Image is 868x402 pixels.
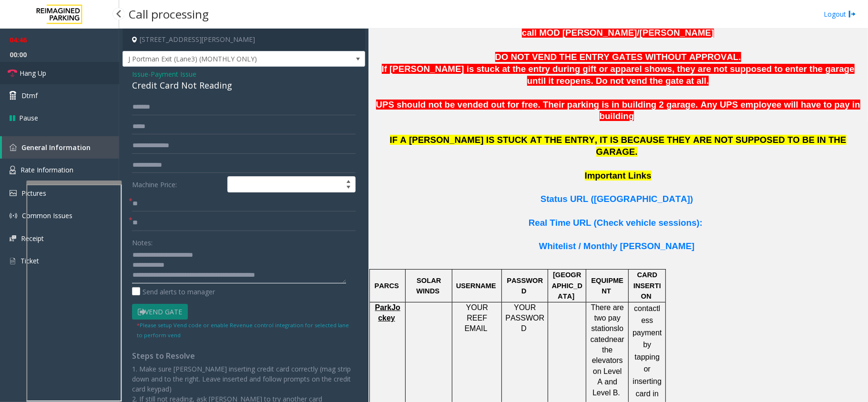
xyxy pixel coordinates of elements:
[130,176,225,192] label: Machine Price:
[591,303,624,333] span: There are two pay stations
[390,135,847,157] span: IF A [PERSON_NAME] IS STUCK AT THE ENTRY, IT IS BECAUSE THEY ARE NOT SUPPOSED TO BE IN THE GARAGE.
[132,352,356,361] h4: Steps to Resolve
[10,235,16,241] img: 'icon'
[495,52,741,62] span: DO NOT VEND THE ENTRY GATES WITHOUT APPROVAL.
[10,212,17,220] img: 'icon'
[456,282,496,290] span: USERNAME
[132,79,356,92] div: Credit Card Not Reading
[824,9,856,19] a: Logout
[416,277,441,295] span: SOLAR WINDS
[592,277,624,295] span: EQUIPMENT
[20,256,39,265] span: Ticket
[600,100,860,121] span: ny UPS employee will have to pay in building
[132,304,188,320] button: Vend Gate
[10,190,17,196] img: 'icon'
[151,69,196,79] span: Payment Issue
[541,196,693,203] a: Status URL ([GEOGRAPHIC_DATA])
[123,51,317,67] span: J Portman Exit (Lane3) (MONTHLY ONLY)
[124,2,214,26] h3: Call processing
[21,90,38,100] span: Dtmf
[137,322,349,339] small: Please setup Vend code or enable Revenue control integration for selected lane to perform vend
[123,29,365,51] h4: [STREET_ADDRESS][PERSON_NAME]
[132,234,153,248] label: Notes:
[376,100,707,110] span: UPS should not be vended out for free. Their parking is in building 2 garage. A
[552,271,582,300] span: [GEOGRAPHIC_DATA]
[10,144,17,151] img: 'icon'
[465,303,488,333] span: YOUR REEF EMAIL
[132,364,356,394] p: 1. Make sure [PERSON_NAME] inserting credit card correctly (mag strip down and to the right. Leav...
[10,257,16,265] img: 'icon'
[2,136,119,159] a: General Information
[21,234,44,243] span: Receipt
[21,189,46,198] span: Pictures
[21,143,91,152] span: General Information
[585,171,652,181] span: Important Links
[529,218,703,228] span: Real Time URL (Check vehicle sessions):
[529,220,703,227] a: Real Time URL (Check vehicle sessions):
[848,9,856,19] img: logout
[19,113,38,123] span: Pause
[375,304,400,322] a: ParkJockey
[148,70,196,79] span: -
[505,303,544,333] span: YOUR PASSWORD
[342,177,355,184] span: Increase value
[132,69,148,79] span: Issue
[342,184,355,192] span: Decrease value
[20,68,46,78] span: Hang Up
[375,282,399,290] span: PARCS
[541,194,693,204] span: Status URL ([GEOGRAPHIC_DATA])
[633,271,661,300] span: CARD INSERTION
[507,277,543,295] span: PASSWORD
[22,211,72,220] span: Common Issues
[592,335,624,397] span: near the elevators on Level A and Level B.
[132,287,215,297] label: Send alerts to manager
[539,241,694,251] span: Whitelist / Monthly [PERSON_NAME]
[591,324,623,343] span: located
[10,166,16,174] img: 'icon'
[382,64,855,86] span: If [PERSON_NAME] is stuck at the entry during gift or apparel shows, they are not supposed to ent...
[20,165,73,174] span: Rate Information
[539,243,694,251] a: Whitelist / Monthly [PERSON_NAME]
